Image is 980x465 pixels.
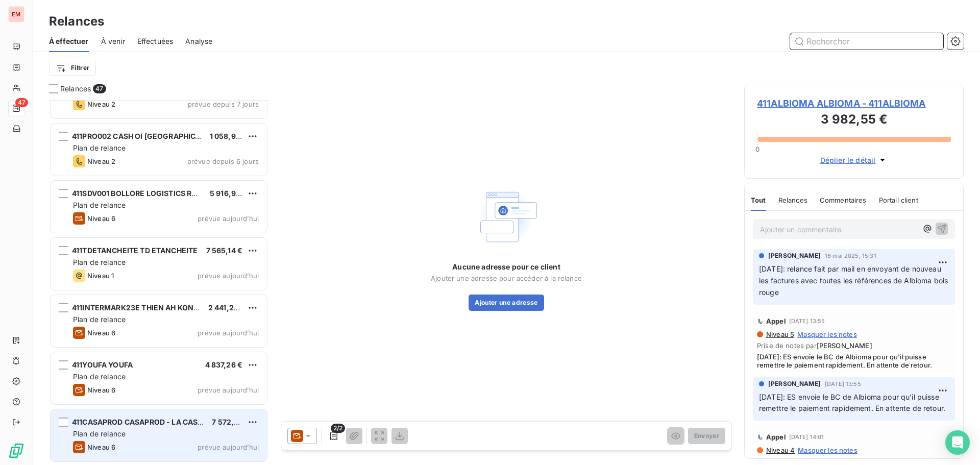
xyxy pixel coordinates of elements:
[49,100,268,465] div: grid
[49,12,104,31] h3: Relances
[87,443,115,451] span: Niveau 6
[87,329,115,337] span: Niveau 6
[15,98,28,107] span: 47
[757,110,951,131] h3: 3 982,55 €
[198,329,259,337] span: prévue aujourd’hui
[879,196,918,204] span: Portail client
[452,262,560,272] span: Aucune adresse pour ce client
[789,434,824,440] span: [DATE] 14:01
[757,341,951,350] span: Prise de notes par
[825,253,876,259] span: 16 mai 2025, 15:31
[8,443,24,459] img: Logo LeanPay
[817,341,872,350] span: [PERSON_NAME]
[210,132,248,140] span: 1 058,96 €
[206,246,243,255] span: 7 565,14 €
[49,60,96,76] button: Filtrer
[72,246,198,255] span: 411TDETANCHEITE TD ETANCHEITE
[49,36,89,46] span: À effectuer
[945,430,970,455] div: Open Intercom Messenger
[798,446,857,454] span: Masquer les notes
[72,360,133,369] span: 411YOUFA YOUFA
[205,360,243,369] span: 4 837,26 €
[331,424,345,433] span: 2/2
[187,157,259,165] span: prévue depuis 6 jours
[198,386,259,394] span: prévue aujourd’hui
[817,154,891,166] button: Déplier le détail
[72,189,220,198] span: 411SDV001 BOLLORE LOGISTICS REUNION
[757,353,951,369] span: [DATE]: ES envoie le BC de Albioma pour qu'il puisse remettre le paiement rapidement. En attente ...
[759,264,950,297] span: [DATE]: relance fait par mail en envoyant de nouveau les factures avec toutes les références de A...
[137,36,174,46] span: Effectuées
[825,381,861,387] span: [DATE] 13:55
[765,330,794,338] span: Niveau 5
[188,100,259,108] span: prévue depuis 7 jours
[198,214,259,223] span: prévue aujourd’hui
[8,6,24,22] div: EM
[198,272,259,280] span: prévue aujourd’hui
[101,36,125,46] span: À venir
[768,379,821,388] span: [PERSON_NAME]
[87,100,115,108] span: Niveau 2
[87,157,115,165] span: Niveau 2
[757,96,951,110] span: 411ALBIOMA ALBIOMA - 411ALBIOMA
[766,317,786,325] span: Appel
[212,418,249,426] span: 7 572,77 €
[820,196,867,204] span: Commentaires
[474,184,539,250] img: Empty state
[208,303,246,312] span: 2 441,25 €
[766,433,786,441] span: Appel
[431,274,582,282] span: Ajouter une adresse pour accéder à la relance
[210,189,248,198] span: 5 916,99 €
[755,145,759,153] span: 0
[60,84,91,94] span: Relances
[778,196,807,204] span: Relances
[768,251,821,260] span: [PERSON_NAME]
[759,393,945,413] span: [DATE]: ES envoie le BC de Albioma pour qu'il puisse remettre le paiement rapidement. En attente ...
[185,36,212,46] span: Analyse
[789,318,825,324] span: [DATE] 13:55
[820,155,876,165] span: Déplier le détail
[72,132,220,140] span: 411PRO002 CASH OI [GEOGRAPHIC_DATA]
[73,429,126,438] span: Plan de relance
[73,201,126,209] span: Plan de relance
[72,303,210,312] span: 411INTERMARK23E THIEN AH KON FILS
[790,33,943,50] input: Rechercher
[73,143,126,152] span: Plan de relance
[765,446,795,454] span: Niveau 4
[198,443,259,451] span: prévue aujourd’hui
[73,315,126,324] span: Plan de relance
[93,84,106,93] span: 47
[73,372,126,381] span: Plan de relance
[87,386,115,394] span: Niveau 6
[751,196,766,204] span: Tout
[797,330,857,338] span: Masquer les notes
[688,428,725,444] button: Envoyer
[73,258,126,266] span: Plan de relance
[469,295,544,311] button: Ajouter une adresse
[87,272,114,280] span: Niveau 1
[87,214,115,223] span: Niveau 6
[72,418,233,426] span: 411CASAPROD CASAPROD - LA CASE A PAINS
